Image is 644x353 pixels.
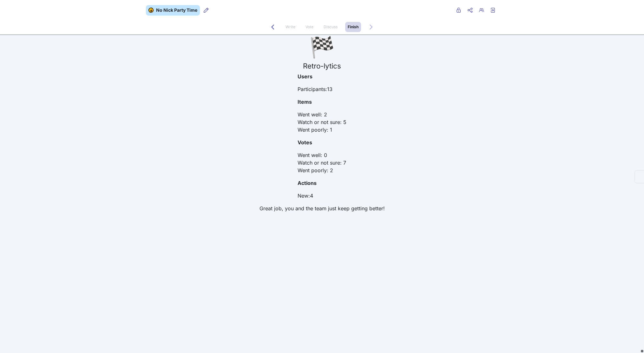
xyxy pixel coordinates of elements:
[298,99,312,105] strong: Items
[490,13,496,18] span: Exit retro
[468,13,473,18] span: Share menu
[260,205,385,212] p: Great job, you and the team just keep getting better!
[465,5,475,15] button: Share menu
[268,22,278,32] button: Back to Discuss
[488,5,498,15] a: Exit retro
[298,73,312,80] strong: Users
[298,127,332,133] span: Went poorly : 1
[454,5,464,15] button: Private
[201,5,211,15] button: Retro users
[348,24,358,29] span: Finish
[298,139,312,146] strong: Votes
[156,8,197,13] h1: No Nick Party Time
[298,152,327,158] span: Went well : 0
[306,24,313,29] span: Vote
[204,8,209,13] i: Retro users
[641,350,643,352] div: DISCONNECTING
[476,5,487,15] button: Retro users
[298,167,333,173] span: Went poorly : 2
[298,119,346,125] span: Watch or not sure : 5
[270,29,275,35] span: Back to Discuss
[309,35,335,59] h2: 🏁
[298,111,327,118] span: Went well : 2
[298,180,317,186] strong: Actions
[479,13,484,18] span: Retro users
[298,192,346,199] p: New: 4
[468,8,473,13] i: Share menu
[298,86,332,92] span: Participants: 13
[490,8,496,13] i: Exit retro
[298,62,346,70] h3: Retro-lytics
[324,24,338,29] span: Discuss
[479,8,484,13] i: Retro users
[298,160,346,166] span: Watch or not sure : 7
[286,24,295,29] span: Write
[204,13,209,18] span: Retro users
[456,13,461,18] span: Private
[270,24,275,29] i: Back to Discuss
[456,8,461,13] i: Private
